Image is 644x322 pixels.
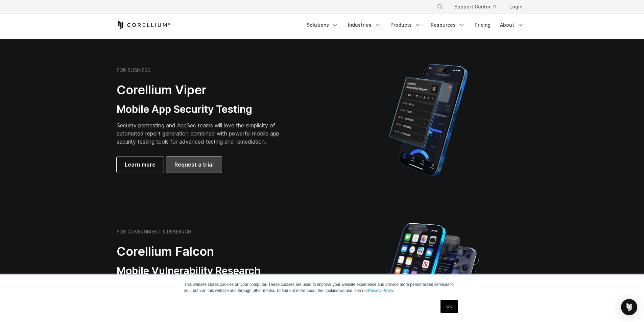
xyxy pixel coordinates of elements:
a: Pricing [471,19,495,31]
p: This website stores cookies on your computer. These cookies are used to improve your website expe... [184,281,460,294]
a: Support Center [449,1,501,13]
a: Corellium Home [117,21,170,29]
h2: Corellium Falcon [117,244,306,259]
div: Open Intercom Messenger [621,299,637,315]
span: Learn more [125,160,156,169]
span: Request a trial [174,160,214,169]
h6: FOR BUSINESS [117,67,150,73]
a: Products [386,19,425,31]
a: Request a trial [166,156,222,173]
a: Resources [427,19,469,31]
a: Login [504,1,528,13]
h2: Corellium Viper [117,82,290,98]
a: Solutions [303,19,342,31]
h3: Mobile Vulnerability Research [117,265,306,277]
a: Learn more [117,156,164,173]
div: Navigation Menu [429,1,528,13]
a: About [496,19,528,31]
p: Security pentesting and AppSec teams will love the simplicity of automated report generation comb... [117,121,290,146]
a: OK [440,300,458,313]
h6: FOR GOVERNMENT & RESEARCH [117,229,191,235]
h3: Mobile App Security Testing [117,103,290,116]
button: Search [434,1,446,13]
div: Navigation Menu [303,19,528,31]
a: Privacy Policy. [368,288,394,293]
img: Corellium MATRIX automated report on iPhone showing app vulnerability test results across securit... [377,61,479,179]
a: Industries [344,19,385,31]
